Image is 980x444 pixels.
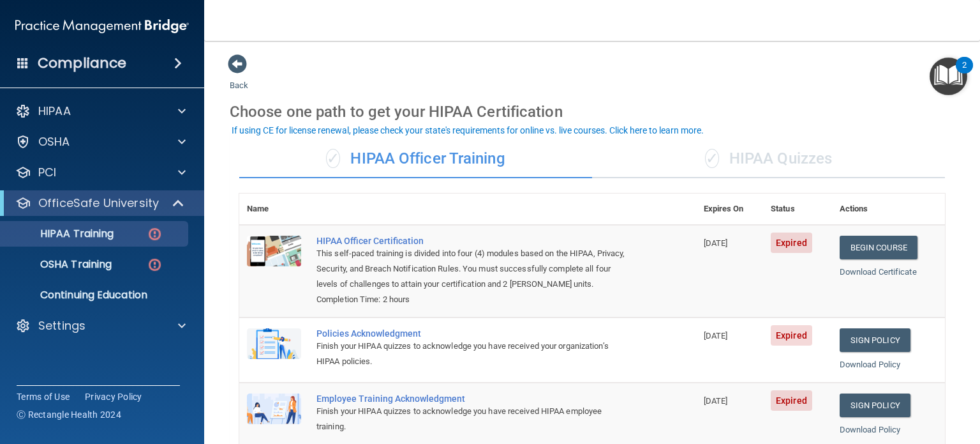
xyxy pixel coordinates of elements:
[316,328,632,339] div: Policies Acknowledgment
[147,257,163,273] img: danger-circle.6113f641.png
[38,54,126,72] h4: Compliance
[15,318,186,333] a: Settings
[38,195,159,211] p: OfficeSafe University
[316,404,632,434] div: Finish your HIPAA quizzes to acknowledge you have received HIPAA employee training.
[15,134,186,149] a: OSHA
[85,390,142,403] a: Privacy Policy
[147,226,163,242] img: danger-circle.6113f641.png
[840,328,910,352] a: Sign Policy
[704,331,728,341] span: [DATE]
[832,194,945,225] th: Actions
[316,394,632,404] div: Employee Training Acknowledgment
[38,103,71,119] p: HIPAA
[15,13,189,39] img: PMB logo
[962,65,967,82] div: 2
[15,103,186,119] a: HIPAA
[763,194,832,225] th: Status
[239,194,309,225] th: Name
[840,360,901,369] a: Download Policy
[38,134,70,149] p: OSHA
[15,165,186,180] a: PCI
[771,233,812,253] span: Expired
[230,65,248,90] a: Back
[15,195,185,211] a: OfficeSafe University
[840,394,910,417] a: Sign Policy
[930,57,967,95] button: Open Resource Center, 2 new notifications
[38,165,56,180] p: PCI
[592,140,945,178] div: HIPAA Quizzes
[8,227,114,240] p: HIPAA Training
[316,246,632,292] div: This self-paced training is divided into four (4) modules based on the HIPAA, Privacy, Security, ...
[326,149,340,168] span: ✓
[316,339,632,369] div: Finish your HIPAA quizzes to acknowledge you have received your organization’s HIPAA policies.
[696,194,764,225] th: Expires On
[239,140,592,178] div: HIPAA Officer Training
[316,236,632,246] a: HIPAA Officer Certification
[8,289,182,302] p: Continuing Education
[704,238,728,248] span: [DATE]
[230,93,954,130] div: Choose one path to get your HIPAA Certification
[17,390,70,403] a: Terms of Use
[316,292,632,307] div: Completion Time: 2 hours
[704,396,728,406] span: [DATE]
[771,390,812,411] span: Expired
[38,318,85,333] p: Settings
[840,236,917,259] a: Begin Course
[230,124,706,137] button: If using CE for license renewal, please check your state's requirements for online vs. live cours...
[8,258,112,271] p: OSHA Training
[17,408,121,421] span: Ⓒ Rectangle Health 2024
[232,126,704,135] div: If using CE for license renewal, please check your state's requirements for online vs. live cours...
[840,267,917,277] a: Download Certificate
[771,325,812,346] span: Expired
[840,425,901,434] a: Download Policy
[705,149,719,168] span: ✓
